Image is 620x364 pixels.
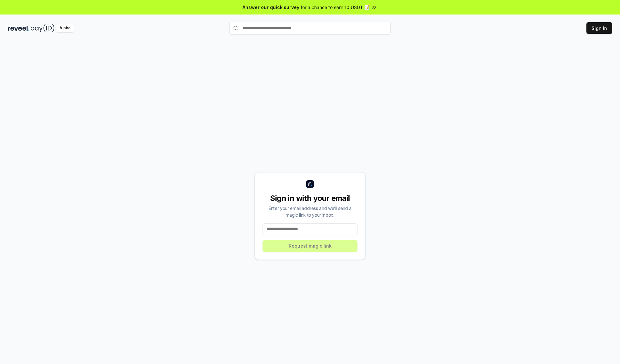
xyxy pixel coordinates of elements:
div: Alpha [56,24,74,32]
img: pay_id [31,24,55,32]
img: reveel_dark [8,24,29,32]
img: logo_small [306,180,314,188]
div: Enter your email address and we’ll send a magic link to your inbox. [263,205,357,218]
div: Sign in with your email [263,193,357,203]
span: for a chance to earn 10 USDT 📝 [301,4,370,11]
button: Sign In [586,22,612,34]
span: Answer our quick survey [243,4,299,11]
